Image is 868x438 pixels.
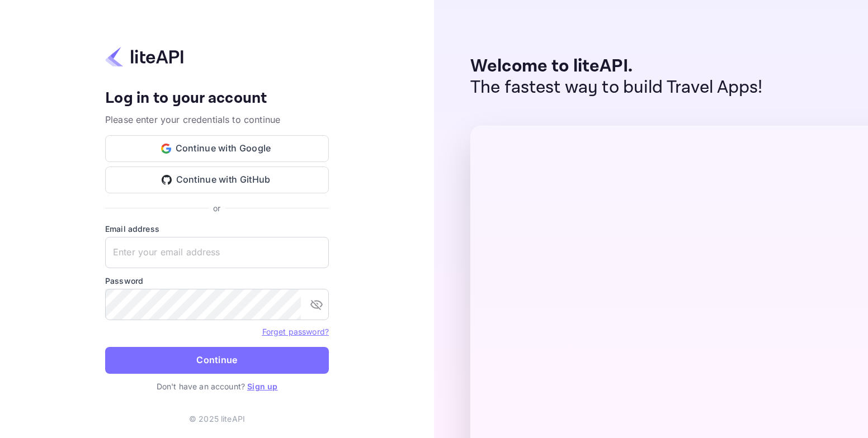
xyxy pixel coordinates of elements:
h4: Log in to your account [105,89,329,108]
button: Continue with GitHub [105,166,329,193]
p: © 2025 liteAPI [189,413,245,425]
label: Password [105,275,329,287]
a: Forget password? [262,327,329,336]
p: The fastest way to build Travel Apps! [470,77,763,98]
button: Continue with Google [105,135,329,162]
button: toggle password visibility [305,293,328,316]
p: Please enter your credentials to continue [105,113,329,126]
a: Sign up [247,382,277,391]
a: Forget password? [262,326,329,337]
p: Welcome to liteAPI. [470,56,763,77]
p: Don't have an account? [105,380,329,392]
img: liteapi [105,46,183,68]
input: Enter your email address [105,237,329,268]
p: or [213,202,220,214]
button: Continue [105,347,329,374]
label: Email address [105,223,329,235]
